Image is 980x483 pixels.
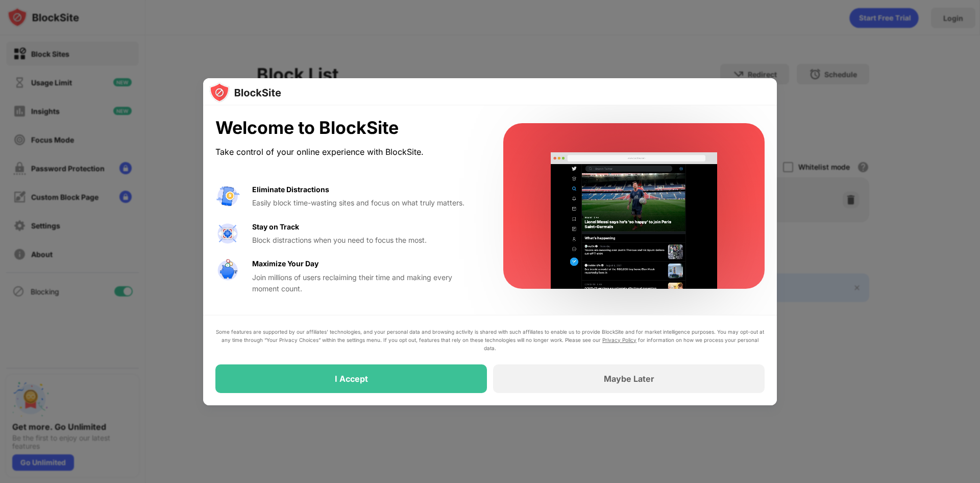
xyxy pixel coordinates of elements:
[335,374,368,384] div: I Accept
[215,258,240,283] img: value-safe-time.svg
[215,328,765,352] div: Some features are supported by our affiliates’ technologies, and your personal data and browsing ...
[215,145,479,159] div: Take control of your online experience with BlockSite.
[252,197,479,209] div: Easily block time-wasting sites and focus on what truly matters.
[252,258,318,269] div: Maximize Your Day
[252,272,479,295] div: Join millions of users reclaiming their time and making every moment count.
[602,337,636,343] a: Privacy Policy
[215,184,240,209] img: value-avoid-distractions.svg
[252,184,329,195] div: Eliminate Distractions
[215,221,240,246] img: value-focus.svg
[252,235,479,246] div: Block distractions when you need to focus the most.
[252,221,299,233] div: Stay on Track
[209,82,281,103] img: logo-blocksite.svg
[604,374,654,384] div: Maybe Later
[215,118,479,139] div: Welcome to BlockSite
